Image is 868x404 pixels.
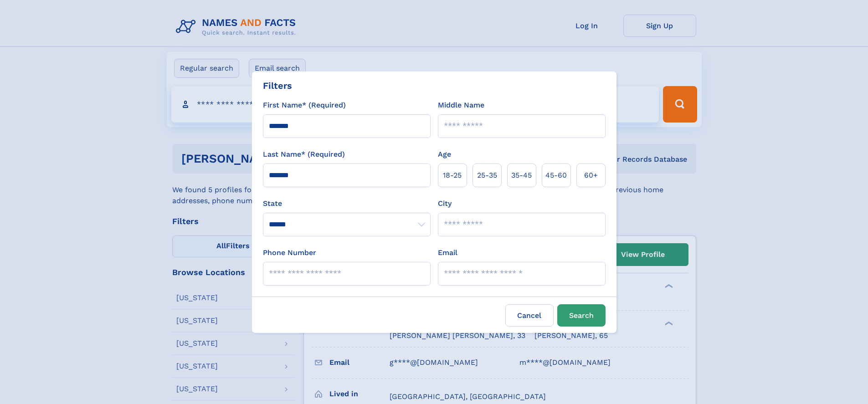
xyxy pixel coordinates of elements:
[438,247,457,258] label: Email
[557,304,606,327] button: Search
[263,100,346,111] label: First Name* (Required)
[263,198,431,209] label: State
[438,198,452,209] label: City
[438,149,451,160] label: Age
[584,170,598,181] span: 60+
[511,170,532,181] span: 35‑45
[263,79,292,92] div: Filters
[438,100,484,111] label: Middle Name
[545,170,567,181] span: 45‑60
[505,304,554,327] label: Cancel
[443,170,462,181] span: 18‑25
[263,247,316,258] label: Phone Number
[477,170,497,181] span: 25‑35
[263,149,345,160] label: Last Name* (Required)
